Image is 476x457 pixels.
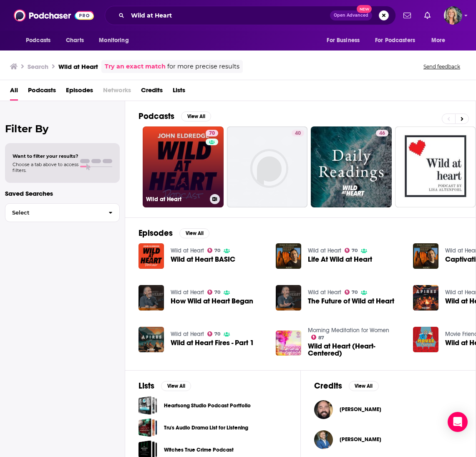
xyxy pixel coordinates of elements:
button: View All [179,228,209,238]
span: Credits [141,83,163,101]
span: More [431,35,446,46]
span: Monitoring [99,35,128,46]
img: Wild at Heart BASIC [139,243,164,269]
h3: Wild at Heart [58,63,98,71]
a: 70 [207,331,221,336]
span: 70 [214,332,220,336]
a: 70 [206,130,218,136]
a: 40 [292,130,304,136]
span: Open Advanced [334,13,368,18]
a: Matt Martella [340,436,381,443]
span: 70 [214,249,220,252]
a: Wild at Heart Fires - Part 1 [171,339,254,346]
img: Wild at Heart Fires - Part 1 [139,327,164,352]
a: The Future of Wild at Heart [308,298,394,305]
a: All [10,83,18,101]
img: Life At Wild at Heart [276,243,301,269]
h2: Credits [314,381,342,391]
img: How Wild at Heart Began [139,285,164,311]
span: 40 [295,129,301,138]
button: Matt MartellaMatt Martella [314,426,463,453]
img: Captivating & Wild At Heart [413,243,438,269]
a: Tru's Audio Drama List for Listening [139,418,157,437]
span: Podcasts [26,35,50,46]
a: Witches True Crime Podcast [164,445,234,454]
a: Wild at Heart [171,247,204,254]
h3: Wild at Heart [146,196,207,203]
a: Wild at Heart [171,331,204,338]
span: 70 [209,129,215,138]
input: Search podcasts, credits, & more... [128,9,330,22]
button: View All [181,111,211,121]
span: [PERSON_NAME] [340,406,381,413]
span: for more precise results [167,62,239,71]
a: Lists [173,83,185,101]
a: EpisodesView All [139,228,209,238]
p: Saved Searches [5,189,120,197]
img: Podchaser - Follow, Share and Rate Podcasts [14,8,94,23]
button: open menu [20,33,61,48]
div: Search podcasts, credits, & more... [105,6,396,25]
a: Wild at Heart [171,289,204,296]
span: For Podcasters [375,35,415,46]
h2: Episodes [139,228,173,238]
a: Episodes [66,83,93,101]
img: Wild at Heart (Heart-Centered) [276,331,301,356]
span: 46 [379,129,385,138]
span: Want to filter your results? [13,153,78,159]
div: Open Intercom Messenger [448,412,468,432]
img: User Profile [444,6,462,25]
a: 70 [207,248,221,253]
a: Wild at Heart [308,247,341,254]
h2: Filter By [5,123,120,135]
img: The Future of Wild at Heart [276,285,301,311]
button: open menu [426,33,456,48]
a: 70Wild at Heart [143,126,224,207]
a: Wild at Heart BASIC [171,256,235,263]
span: How Wild at Heart Began [171,298,253,305]
img: Andrew Chapman [314,400,333,419]
span: Choose a tab above to access filters. [13,162,78,173]
img: Matt Martella [314,430,333,449]
a: Andrew Chapman [340,406,381,413]
span: 70 [352,290,358,294]
a: 46 [311,126,392,207]
span: Logged in as lisa.beech [444,6,462,25]
a: Show notifications dropdown [400,8,414,23]
a: Show notifications dropdown [421,8,434,23]
span: 70 [352,249,358,252]
a: Charts [60,33,89,48]
a: Life At Wild at Heart [308,256,372,263]
a: CreditsView All [314,381,379,391]
button: Andrew ChapmanAndrew Chapman [314,396,463,423]
button: View All [349,381,379,391]
button: open menu [321,33,370,48]
a: Tru's Audio Drama List for Listening [164,423,248,432]
button: Select [5,203,120,222]
a: 70 [345,248,358,253]
button: open menu [93,33,139,48]
a: Wild at Heart (Heart-Centered) [308,343,403,357]
img: Wild at Heart [413,327,438,352]
span: Networks [103,83,131,101]
button: open menu [370,33,427,48]
a: Podcasts [28,83,56,101]
button: Send feedback [421,63,463,70]
a: Try an exact match [105,62,166,71]
img: Wild at Heart Fires - Part 2 [413,285,438,311]
a: 87 [311,335,325,340]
